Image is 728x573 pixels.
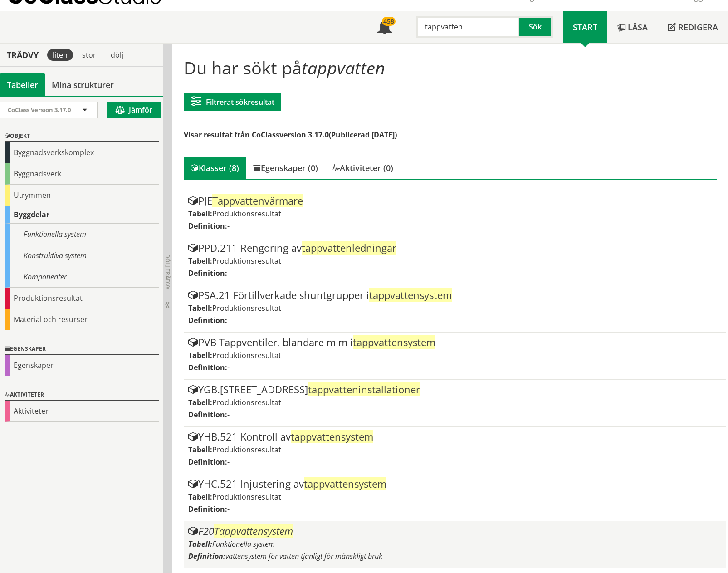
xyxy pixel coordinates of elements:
[188,397,212,407] label: Tabell:
[519,16,553,38] button: Sök
[607,11,658,43] a: Läsa
[188,504,227,514] label: Definition:
[227,362,230,372] span: -
[369,288,452,302] span: tappvattensystem
[5,245,159,266] div: Konstruktiva system
[188,290,722,301] div: PSA.21 Förtillverkade shuntgrupper i
[291,430,373,443] span: tappvattensystem
[188,209,212,219] label: Tabell:
[212,194,303,207] span: Tappvattenvärmare
[188,337,722,348] div: PVB Tappventiler, blandare m m i
[188,492,212,502] label: Tabell:
[188,526,722,537] div: F20
[188,303,212,313] label: Tabell:
[188,445,212,455] label: Tabell:
[45,73,121,96] a: Mina strukturer
[5,309,159,330] div: Material och resurser
[212,256,281,266] span: Produktionsresultat
[188,362,227,372] label: Definition:
[2,50,44,60] div: Trädvy
[416,16,519,38] input: Sök
[184,58,717,78] h1: Du har sökt på
[573,22,597,33] span: Start
[188,350,212,360] label: Tabell:
[188,384,722,395] div: YGB.[STREET_ADDRESS]
[5,344,159,355] div: Egenskaper
[304,477,386,490] span: tappvattensystem
[188,268,227,278] label: Definition:
[188,551,225,561] label: Definition:
[212,492,281,502] span: Produktionsresultat
[227,457,230,467] span: -
[377,21,392,35] span: Notifikationer
[184,130,329,140] span: Visar resultat från CoClassversion 3.17.0
[628,22,648,33] span: Läsa
[188,196,722,206] div: PJE
[658,11,728,43] a: Redigera
[164,254,171,289] span: Dölj trädvy
[188,256,212,266] label: Tabell:
[188,243,722,254] div: PPD.211 Rengöring av
[212,397,281,407] span: Produktionsresultat
[5,185,159,206] div: Utrymmen
[212,350,281,360] span: Produktionsresultat
[367,11,402,43] a: 458
[5,206,159,224] div: Byggdelar
[188,479,722,490] div: YHC.521 Injustering av
[214,524,293,538] span: Tappvattensystem
[107,102,161,118] button: Jämför
[5,224,159,245] div: Funktionella system
[563,11,607,43] a: Start
[302,241,396,255] span: tappvattenledningar
[225,551,382,561] span: vattensystem för vatten tjänligt för mänskligt bruk
[5,266,159,288] div: Komponenter
[308,382,420,396] span: tappvatteninstallationer
[212,445,281,455] span: Produktionsresultat
[227,221,230,231] span: -
[246,157,325,179] div: Egenskaper (0)
[5,142,159,163] div: Byggnadsverkskomplex
[5,131,159,142] div: Objekt
[188,315,227,325] label: Definition:
[5,401,159,422] div: Aktiviteter
[105,49,129,61] div: dölj
[188,431,722,442] div: YHB.521 Kontroll av
[8,106,71,114] span: CoClass Version 3.17.0
[5,288,159,309] div: Produktionsresultat
[188,410,227,420] label: Definition:
[353,335,435,349] span: tappvattensystem
[77,49,102,61] div: stor
[325,157,400,179] div: Aktiviteter (0)
[184,157,246,179] div: Klasser (8)
[5,390,159,401] div: Aktiviteter
[212,303,281,313] span: Produktionsresultat
[212,539,275,549] span: Funktionella system
[329,130,397,140] span: (Publicerad [DATE])
[188,457,227,467] label: Definition:
[188,539,212,549] label: Tabell:
[227,410,230,420] span: -
[302,56,385,79] span: tappvatten
[5,163,159,185] div: Byggnadsverk
[5,355,159,376] div: Egenskaper
[678,22,718,33] span: Redigera
[188,221,227,231] label: Definition:
[227,504,230,514] span: -
[47,49,73,61] div: liten
[212,209,281,219] span: Produktionsresultat
[382,17,396,26] div: 458
[184,93,281,111] button: Filtrerat sökresultat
